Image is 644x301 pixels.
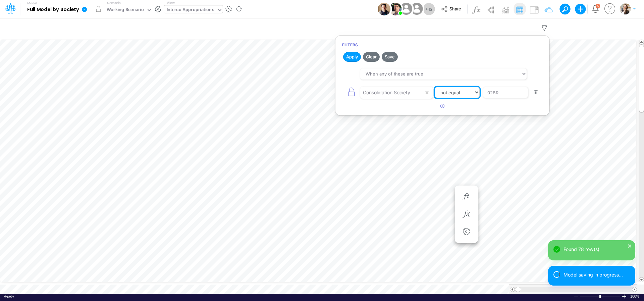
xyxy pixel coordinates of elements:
div: In Ready mode [4,294,14,299]
div: Zoom [580,294,622,299]
div: Zoom [599,295,601,298]
span: + 45 [425,7,432,11]
h6: Filters [335,39,549,51]
div: Working Scenario [107,6,144,14]
div: 5 unread items [597,4,599,7]
img: User Image Icon [409,1,424,16]
button: Save [382,52,398,62]
button: Share [438,4,466,14]
b: Full Model by Society [27,7,79,13]
img: User Image Icon [378,3,390,15]
div: Consolidation Society [363,89,410,96]
button: Apply [343,52,361,62]
img: User Image Icon [398,1,414,16]
div: Zoom In [622,294,627,299]
div: Interco Appropriations [167,6,214,14]
label: View [167,0,174,5]
span: 100% [630,294,640,299]
span: Share [449,6,461,11]
input: Type a title here [6,21,498,35]
label: Scenario [107,0,121,5]
img: User Image Icon [389,3,401,15]
a: Notifications [592,5,599,13]
div: Zoom Out [573,294,579,299]
div: Found 78 row(s) [563,246,630,253]
button: close [628,242,632,249]
label: Model [27,1,37,5]
button: Clear [363,52,380,62]
span: Ready [4,294,14,298]
div: Zoom level [630,294,640,299]
div: Model saving in progress... [563,271,630,278]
